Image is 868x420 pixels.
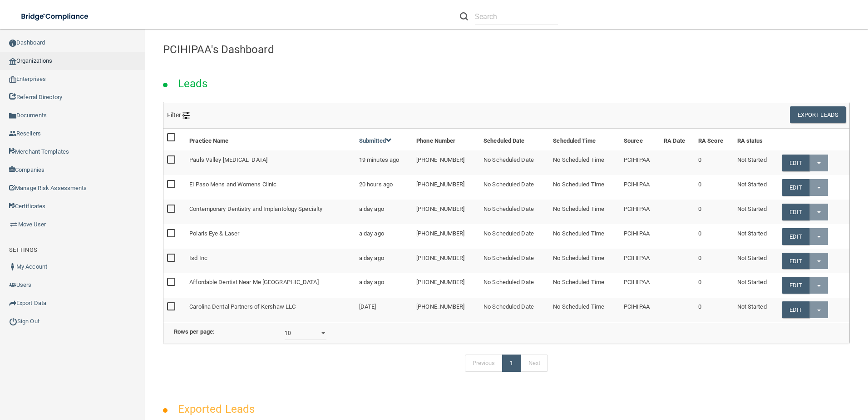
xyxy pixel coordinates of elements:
[734,249,778,273] td: Not Started
[695,298,734,322] td: 0
[734,298,778,322] td: Not Started
[734,200,778,224] td: Not Started
[9,281,16,289] img: icon-users.e205127d.png
[182,112,190,119] img: icon-filter@2x.21656d0b.png
[695,224,734,249] td: 0
[549,298,620,322] td: No Scheduled Time
[9,112,16,120] img: icon-documents.8dae5593.png
[620,129,660,150] th: Source
[9,40,16,47] img: ic_dashboard_dark.d01f4a41.png
[460,12,468,20] img: ic-search.3b580494.png
[620,200,660,224] td: PCIHIPAA
[480,249,549,273] td: No Scheduled Date
[186,273,355,298] td: Affordable Dentist Near Me [GEOGRAPHIC_DATA]
[9,245,37,255] label: SETTINGS
[186,200,355,224] td: Contemporary Dentistry and Implantology Specialty
[620,224,660,249] td: PCIHIPAA
[355,224,413,249] td: a day ago
[413,200,480,224] td: [PHONE_NUMBER]
[355,298,413,322] td: [DATE]
[355,249,413,273] td: a day ago
[782,277,809,294] a: Edit
[782,204,809,220] a: Edit
[734,150,778,175] td: Not Started
[734,175,778,200] td: Not Started
[695,150,734,175] td: 0
[549,249,620,273] td: No Scheduled Time
[549,129,620,150] th: Scheduled Time
[480,224,549,249] td: No Scheduled Date
[480,150,549,175] td: No Scheduled Date
[413,175,480,200] td: [PHONE_NUMBER]
[9,317,17,325] img: ic_power_dark.7ecde6b1.png
[475,8,558,25] input: Search
[790,106,846,123] button: Export Leads
[413,224,480,249] td: [PHONE_NUMBER]
[782,253,809,270] a: Edit
[734,273,778,298] td: Not Started
[186,129,355,150] th: Practice Name
[782,179,809,196] a: Edit
[502,355,521,372] a: 1
[549,150,620,175] td: No Scheduled Time
[9,220,18,229] img: briefcase.64adab9b.png
[549,273,620,298] td: No Scheduled Time
[413,150,480,175] td: [PHONE_NUMBER]
[549,175,620,200] td: No Scheduled Time
[167,111,190,119] span: Filter
[465,355,503,372] a: Previous
[480,129,549,150] th: Scheduled Date
[480,175,549,200] td: No Scheduled Date
[695,249,734,273] td: 0
[186,175,355,200] td: El Paso Mens and Womens Clinic
[734,224,778,249] td: Not Started
[521,355,548,372] a: Next
[9,263,16,270] img: ic_user_dark.df1a06c3.png
[413,273,480,298] td: [PHONE_NUMBER]
[480,200,549,224] td: No Scheduled Date
[413,129,480,150] th: Phone Number
[169,71,217,96] h2: Leads
[695,129,734,150] th: RA Score
[413,249,480,273] td: [PHONE_NUMBER]
[9,76,16,83] img: enterprise.0d942306.png
[620,150,660,175] td: PCIHIPAA
[359,137,392,144] a: Submitted
[413,298,480,322] td: [PHONE_NUMBER]
[549,224,620,249] td: No Scheduled Time
[620,175,660,200] td: PCIHIPAA
[620,273,660,298] td: PCIHIPAA
[174,328,215,335] b: Rows per page:
[9,58,16,65] img: organization-icon.f8decf85.png
[355,150,413,175] td: 19 minutes ago
[695,273,734,298] td: 0
[355,273,413,298] td: a day ago
[186,298,355,322] td: Carolina Dental Partners of Kershaw LLC
[620,298,660,322] td: PCIHIPAA
[782,155,809,171] a: Edit
[186,249,355,273] td: Isd Inc
[711,355,857,392] iframe: Drift Widget Chat Controller
[782,228,809,245] a: Edit
[186,150,355,175] td: Pauls Valley [MEDICAL_DATA]
[355,200,413,224] td: a day ago
[355,175,413,200] td: 20 hours ago
[163,44,850,55] h4: PCIHIPAA's Dashboard
[734,129,778,150] th: RA status
[782,301,809,318] a: Edit
[695,175,734,200] td: 0
[549,200,620,224] td: No Scheduled Time
[660,129,695,150] th: RA Date
[695,200,734,224] td: 0
[9,130,16,137] img: ic_reseller.de258add.png
[9,300,16,307] img: icon-export.b9366987.png
[14,7,97,26] img: bridge_compliance_login_screen.278c3ca4.svg
[620,249,660,273] td: PCIHIPAA
[186,224,355,249] td: Polaris Eye & Laser
[480,298,549,322] td: No Scheduled Date
[480,273,549,298] td: No Scheduled Date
